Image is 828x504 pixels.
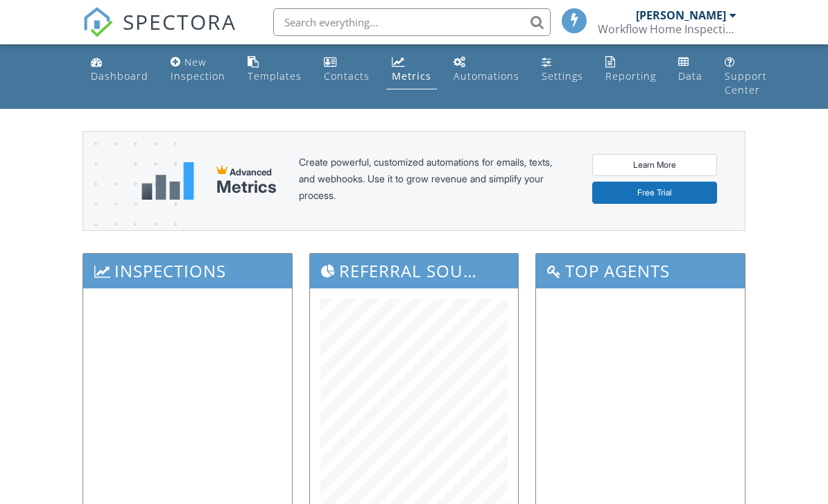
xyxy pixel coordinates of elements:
a: Dashboard [85,50,154,89]
span: SPECTORA [123,7,236,36]
a: Free Trial [592,182,717,204]
div: [PERSON_NAME] [636,8,726,22]
div: Settings [542,69,583,82]
a: Metrics [386,50,437,89]
a: SPECTORA [83,19,236,48]
div: Automations [454,69,519,82]
a: Support Center [719,50,773,103]
div: Reporting [605,69,656,82]
h3: Inspections [83,254,291,288]
div: Support Center [725,69,767,96]
div: Dashboard [91,69,148,82]
div: Data [678,69,702,82]
img: advanced-banner-bg-f6ff0eecfa0ee76150a1dea9fec4b49f333892f74bc19f1b897a312d7a1b2ff3.png [83,132,177,285]
input: Search everything... [273,8,551,36]
a: Templates [242,50,307,89]
div: Metrics [392,69,431,82]
img: The Best Home Inspection Software - Spectora [83,7,113,37]
a: Learn More [592,154,717,176]
div: Workflow Home Inspections [598,22,736,36]
h3: Referral Sources [310,254,518,288]
img: metrics-aadfce2e17a16c02574e7fc40e4d6b8174baaf19895a402c862ea781aae8ef5b.svg [141,162,194,200]
span: Advanced [230,166,272,177]
a: Automations (Basic) [448,50,525,89]
div: Metrics [216,177,277,197]
a: Reporting [600,50,662,89]
h3: Top Agents [536,254,744,288]
a: Settings [536,50,589,89]
div: Create powerful, customized automations for emails, texts, and webhooks. Use it to grow revenue a... [299,154,569,208]
div: Contacts [324,69,370,82]
a: Contacts [318,50,375,89]
a: New Inspection [165,50,231,89]
div: Templates [248,69,302,82]
div: New Inspection [171,55,225,82]
a: Data [673,50,708,89]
